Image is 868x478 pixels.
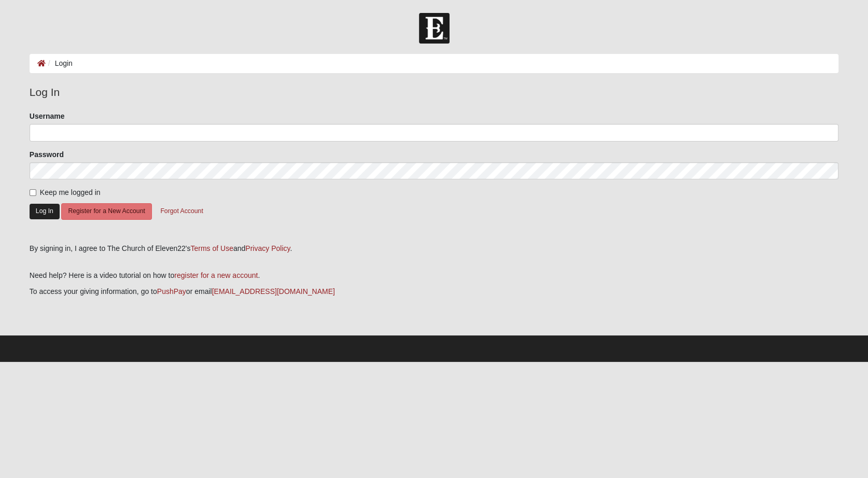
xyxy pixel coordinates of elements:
li: Login [46,58,73,69]
label: Username [30,111,65,121]
a: Privacy Policy [245,244,290,252]
span: Keep me logged in [40,188,101,196]
button: Forgot Account [153,203,209,219]
label: Password [30,149,64,160]
a: PushPay [157,287,186,296]
input: Keep me logged in [30,189,36,196]
a: Terms of Use [190,244,233,252]
img: Church of Eleven22 Logo [419,13,450,44]
button: Log In [30,204,60,219]
div: By signing in, I agree to The Church of Eleven22's and . [30,243,838,254]
a: [EMAIL_ADDRESS][DOMAIN_NAME] [212,287,335,296]
button: Register for a New Account [61,203,151,219]
a: register for a new account [174,271,258,279]
legend: Log In [30,84,838,101]
p: To access your giving information, go to or email [30,286,838,297]
p: Need help? Here is a video tutorial on how to . [30,270,838,281]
